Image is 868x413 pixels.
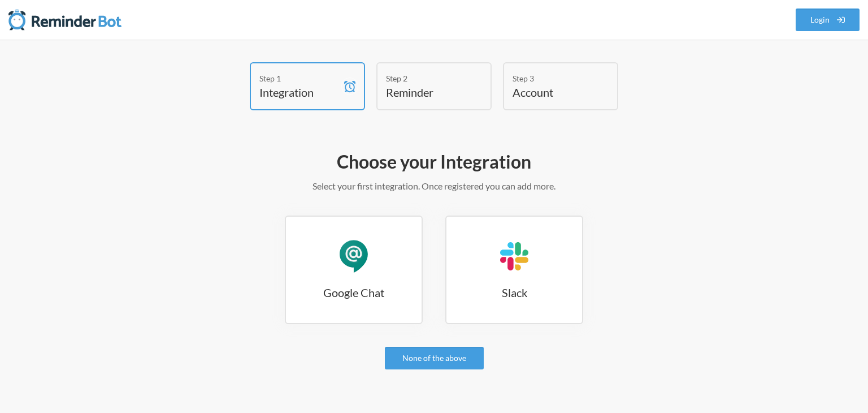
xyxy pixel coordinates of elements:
[259,72,338,84] div: Step 1
[106,179,762,193] p: Select your first integration. Once registered you can add more.
[446,285,582,300] h3: Slack
[386,84,465,100] h4: Reminder
[8,8,121,31] img: Reminder Bot
[106,150,762,174] h2: Choose your Integration
[385,347,484,369] a: None of the above
[513,84,592,100] h4: Account
[796,8,860,31] a: Login
[386,72,465,84] div: Step 2
[286,285,422,300] h3: Google Chat
[513,72,592,84] div: Step 3
[259,84,338,100] h4: Integration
